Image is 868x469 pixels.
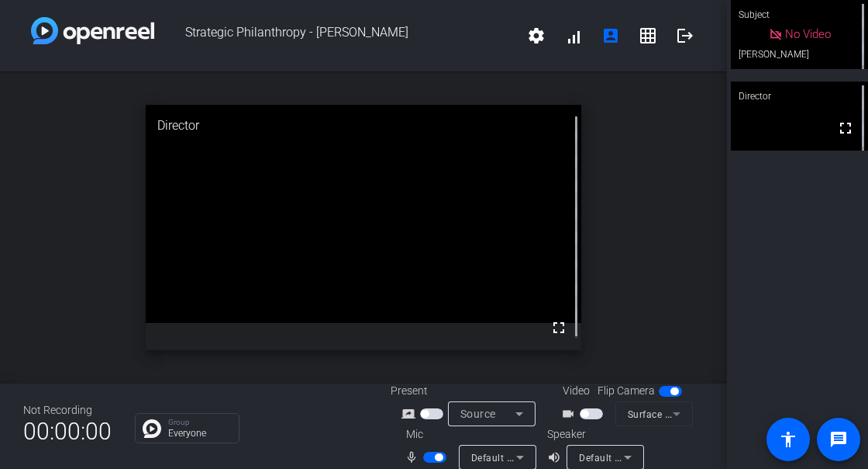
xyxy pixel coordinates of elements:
[401,405,420,423] mat-icon: screen_share_outline
[779,430,797,449] mat-icon: accessibility
[549,318,568,337] mat-icon: fullscreen
[154,17,518,54] span: Strategic Philanthropy - [PERSON_NAME]
[598,383,655,399] span: Flip Camera
[391,426,546,443] div: Mic
[391,383,546,399] div: Present
[471,451,703,464] span: Default - Microphone (USB Advanced Audio Device)
[146,105,582,147] div: Director
[601,26,620,45] mat-icon: account_box
[547,426,640,443] div: Speaker
[23,402,112,419] div: Not Recording
[23,412,112,450] span: 00:00:00
[547,448,566,467] mat-icon: volume_up
[785,27,831,41] span: No Video
[639,26,657,45] mat-icon: grid_on
[31,17,154,44] img: white-gradient.svg
[405,448,423,467] mat-icon: mic_none
[527,26,546,45] mat-icon: settings
[836,119,855,137] mat-icon: fullscreen
[555,17,592,54] button: signal_cellular_alt
[829,430,848,449] mat-icon: message
[676,26,694,45] mat-icon: logout
[563,383,590,399] span: Video
[143,419,161,438] img: Chat Icon
[561,405,580,423] mat-icon: videocam_outline
[168,429,231,438] p: Everyone
[460,408,496,420] span: Source
[168,419,231,426] p: Group
[731,82,868,111] div: Director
